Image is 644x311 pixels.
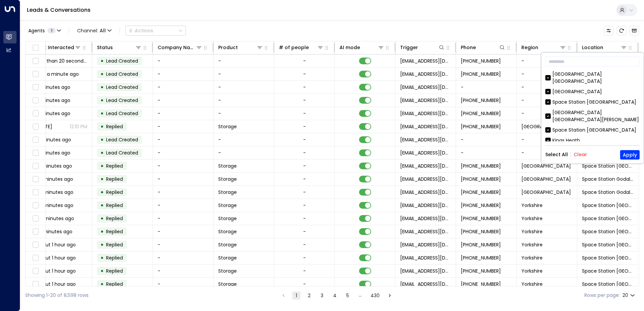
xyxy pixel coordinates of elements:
span: Space Station Doncaster [582,202,633,209]
span: Replied [106,281,123,287]
span: leads@space-station.co.uk [400,281,451,287]
span: leads@space-station.co.uk [400,241,451,248]
span: 4 minutes ago [36,136,71,143]
div: [GEOGRAPHIC_DATA] [545,88,640,95]
span: Toggle select row [31,201,40,210]
span: leads@space-station.co.uk [400,189,451,196]
button: Customize [604,26,613,35]
span: 5 minutes ago [36,149,70,156]
div: Phone [461,43,506,51]
div: • [100,134,104,145]
div: • [100,68,104,80]
span: Toggle select row [31,214,40,223]
div: • [100,55,104,67]
td: - [153,55,214,67]
span: 35 minutes ago [36,176,73,182]
span: leads@space-station.co.uk [400,176,451,182]
div: - [303,202,306,209]
td: - [214,81,274,94]
span: 39 minutes ago [36,202,73,209]
td: - [153,120,214,133]
div: Company Name [158,43,202,51]
span: Refresh [617,26,626,35]
span: Surrey [521,176,571,182]
div: - [303,268,306,274]
span: +447729834084 [461,189,501,196]
span: Space Station Wakefield [582,268,633,274]
div: Space Station [GEOGRAPHIC_DATA] [545,99,640,106]
span: 37 minutes ago [36,189,73,196]
div: - [303,84,306,91]
span: Storage [218,176,237,182]
div: Space Station [GEOGRAPHIC_DATA] [552,127,636,134]
div: - [303,215,306,222]
span: +447884285555 [461,163,501,169]
span: leads@space-station.co.uk [400,202,451,209]
div: Button group with a nested menu [125,26,186,36]
button: Go to page 3 [318,291,326,300]
span: leads@space-station.co.uk [400,58,451,64]
span: Yorkshire [521,281,543,287]
td: - [153,212,214,225]
span: Storage [218,281,237,287]
span: about 1 hour ago [36,254,76,261]
td: - [214,55,274,67]
span: Toggle select all [31,44,40,52]
span: 41 minutes ago [36,228,72,235]
td: - [517,146,577,159]
td: - [153,94,214,107]
span: Storage [218,254,237,261]
div: Trigger [400,43,418,51]
span: Toggle select row [31,96,40,105]
span: Replied [106,123,123,130]
td: - [214,146,274,159]
span: about 1 hour ago [36,241,76,248]
label: Rows per page: [584,292,620,299]
td: - [214,107,274,120]
button: Agents1 [25,26,63,35]
td: - [153,186,214,199]
div: • [100,200,104,211]
button: Apply [620,150,640,160]
span: Space Station Wakefield [582,254,633,261]
button: Go to page 2 [305,291,313,300]
div: [GEOGRAPHIC_DATA] [GEOGRAPHIC_DATA] [552,71,640,85]
span: Toggle select row [31,109,40,118]
span: Storage [218,202,237,209]
div: - [303,241,306,248]
span: Replied [106,176,123,182]
td: - [153,133,214,146]
td: - [456,81,517,94]
span: Lead Created [106,97,138,104]
span: Storage [218,189,237,196]
span: Toggle select row [31,280,40,288]
td: - [517,107,577,120]
div: - [303,123,306,130]
span: Replied [106,189,123,196]
span: Space Station Godalming [582,176,633,182]
span: +447262914451 [461,281,501,287]
div: Showing 1-20 of 8,598 rows [25,292,89,299]
td: - [153,173,214,185]
td: - [153,225,214,238]
td: - [153,68,214,80]
td: - [153,278,214,290]
span: 3 minutes ago [36,97,70,104]
span: leads@space-station.co.uk [400,215,451,222]
span: leads@space-station.co.uk [400,228,451,235]
div: 20 [622,290,636,300]
span: Toggle select row [31,228,40,236]
div: Company Name [158,43,196,51]
button: Go to page 5 [344,291,352,300]
span: 1 [47,28,56,33]
div: • [100,213,104,224]
div: • [100,186,104,198]
span: about 1 hour ago [36,281,76,287]
td: - [517,55,577,67]
div: - [303,281,306,287]
div: • [100,239,104,250]
span: leads@space-station.co.uk [400,163,451,169]
span: Yorkshire [521,202,543,209]
div: [GEOGRAPHIC_DATA] [GEOGRAPHIC_DATA] [545,71,640,85]
span: Storage [218,268,237,274]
